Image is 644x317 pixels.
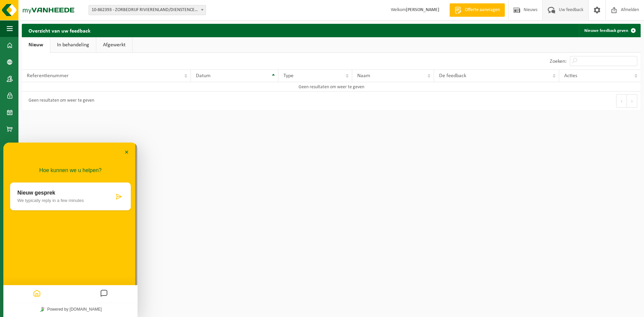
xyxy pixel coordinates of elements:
[22,37,50,53] a: Nieuw
[22,24,97,37] h2: Overzicht van uw feedback
[89,5,206,15] span: 10-862393 - ZORBEDRIJF RIVIERENLAND/DIENSTENCENTRUM DEN ABEEL - MECHELEN
[449,3,505,17] a: Offerte aanvragen
[96,37,132,53] a: Afgewerkt
[3,143,138,317] iframe: chat widget
[25,95,94,107] div: Geen resultaten om weer te geven
[27,73,69,78] span: Referentienummer
[34,162,101,171] a: Powered by [DOMAIN_NAME]
[406,7,439,12] strong: [PERSON_NAME]
[89,5,206,15] span: 10-862393 - ZORBEDRIJF RIVIERENLAND/DIENSTENCENTRUM DEN ABEEL - MECHELEN
[28,145,39,158] button: Home
[564,73,577,78] span: Acties
[37,164,41,169] img: Tawky_16x16.svg
[196,73,211,78] span: Datum
[22,82,641,92] td: Geen resultaten om weer te geven
[50,37,96,53] a: In behandeling
[616,94,627,108] button: Previous
[463,7,501,13] span: Offerte aanvragen
[550,59,567,64] label: Zoeken:
[579,24,640,37] a: Nieuwe feedback geven
[627,94,637,108] button: Next
[283,73,293,78] span: Type
[357,73,370,78] span: Naam
[95,145,106,158] button: Messages
[439,73,466,78] span: De feedback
